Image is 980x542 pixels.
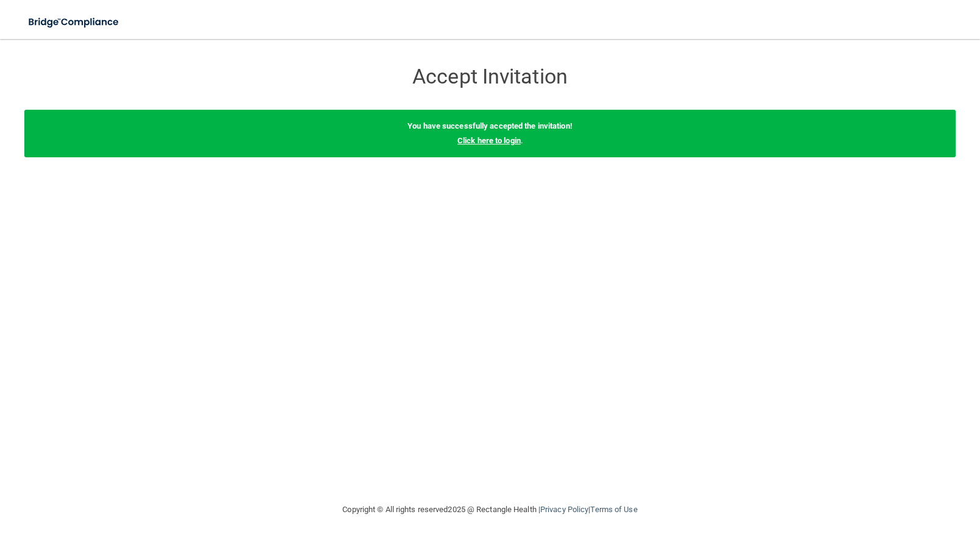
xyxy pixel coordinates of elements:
[268,490,713,529] div: Copyright © All rights reserved 2025 @ Rectangle Health | |
[457,136,521,145] a: Click here to login
[24,110,956,157] div: .
[407,121,573,130] b: You have successfully accepted the invitation!
[268,65,713,88] h3: Accept Invitation
[540,505,588,514] a: Privacy Policy
[769,455,965,504] iframe: Drift Widget Chat Controller
[590,505,637,514] a: Terms of Use
[18,10,130,35] img: bridge_compliance_login_screen.278c3ca4.svg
